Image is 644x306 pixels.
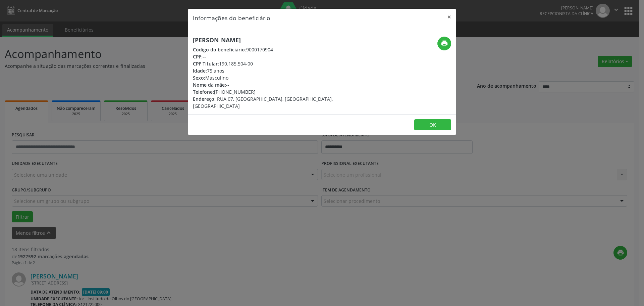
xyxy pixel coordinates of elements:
[441,40,448,47] i: print
[193,96,216,102] span: Endereço:
[193,60,219,67] span: CPF Titular:
[193,88,362,95] div: [PHONE_NUMBER]
[193,96,333,109] span: RUA 07, [GEOGRAPHIC_DATA], [GEOGRAPHIC_DATA], [GEOGRAPHIC_DATA]
[193,74,362,81] div: Masculino
[193,13,270,22] h5: Informações do beneficiário
[193,53,203,60] span: CPF:
[193,46,362,53] div: 9000170904
[193,89,214,95] span: Telefone:
[193,68,207,74] span: Idade:
[193,46,246,53] span: Código do beneficiário:
[193,81,362,88] div: --
[193,82,226,88] span: Nome da mãe:
[193,60,362,67] div: 190.185.504-00
[193,53,362,60] div: --
[193,67,362,74] div: 75 anos
[414,119,451,131] button: OK
[193,75,205,81] span: Sexo:
[437,37,451,50] button: print
[193,37,362,44] h5: [PERSON_NAME]
[442,9,456,25] button: Close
